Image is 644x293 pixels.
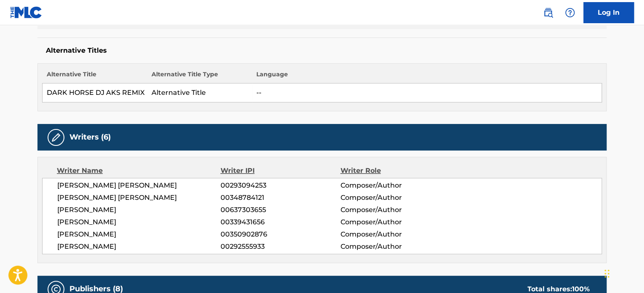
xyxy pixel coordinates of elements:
span: [PERSON_NAME] [57,242,221,252]
div: Writer Role [340,166,449,176]
h5: Writers (6) [69,132,111,142]
h5: Alternative Titles [46,46,598,55]
span: 00350902876 [221,229,340,239]
span: Composer/Author [340,205,449,215]
td: -- [252,83,602,102]
span: 00293094253 [221,180,340,191]
span: Composer/Author [340,217,449,227]
span: [PERSON_NAME] [PERSON_NAME] [57,193,221,203]
span: Composer/Author [340,242,449,252]
span: Composer/Author [340,180,449,191]
img: help [565,8,575,18]
span: 00292555933 [221,242,340,252]
span: [PERSON_NAME] [57,205,221,215]
img: Writers [51,132,61,142]
span: 100 % [572,285,590,293]
img: search [543,8,553,18]
div: Writer IPI [221,166,341,176]
a: Public Search [540,4,556,21]
span: Composer/Author [340,229,449,239]
div: Writer Name [57,166,221,176]
span: 00339431656 [221,217,340,227]
td: Alternative Title [147,83,252,102]
a: Log In [583,2,634,23]
td: DARK HORSE DJ AKS REMIX [43,83,147,102]
span: Composer/Author [340,193,449,203]
span: 00348784121 [221,193,340,203]
span: 00637303655 [221,205,340,215]
span: [PERSON_NAME] [PERSON_NAME] [57,180,221,191]
div: Help [562,4,578,21]
img: MLC Logo [10,6,43,19]
th: Alternative Title Type [147,70,252,83]
th: Language [252,70,602,83]
iframe: Chat Widget [602,253,644,293]
span: [PERSON_NAME] [57,229,221,239]
div: Drag [604,261,609,286]
span: [PERSON_NAME] [57,217,221,227]
th: Alternative Title [43,70,147,83]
